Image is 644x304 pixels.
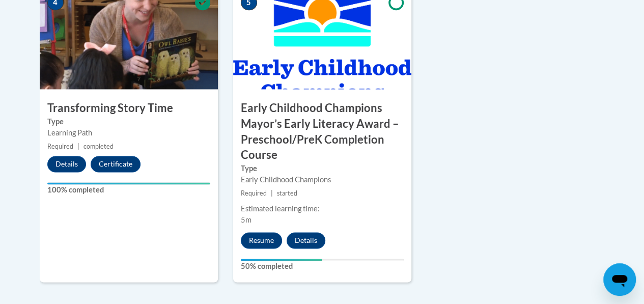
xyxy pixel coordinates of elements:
[241,174,404,185] div: Early Childhood Champions
[241,163,404,174] label: Type
[91,156,141,172] button: Certificate
[83,143,114,150] span: completed
[241,189,267,197] span: Required
[603,263,636,296] iframe: Button to launch messaging window, conversation in progress
[271,189,273,197] span: |
[47,156,86,172] button: Details
[47,184,210,196] label: 100% completed
[47,143,73,150] span: Required
[47,127,210,139] div: Learning Path
[241,259,322,261] div: Your progress
[241,261,404,272] label: 50% completed
[241,215,251,224] span: 5m
[241,232,282,248] button: Resume
[233,100,411,163] h3: Early Childhood Champions Mayor’s Early Literacy Award – Preschool/PreK Completion Course
[241,203,404,214] div: Estimated learning time:
[40,100,218,116] h3: Transforming Story Time
[287,232,325,248] button: Details
[47,116,210,127] label: Type
[277,189,297,197] span: started
[77,143,79,150] span: |
[47,182,210,184] div: Your progress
